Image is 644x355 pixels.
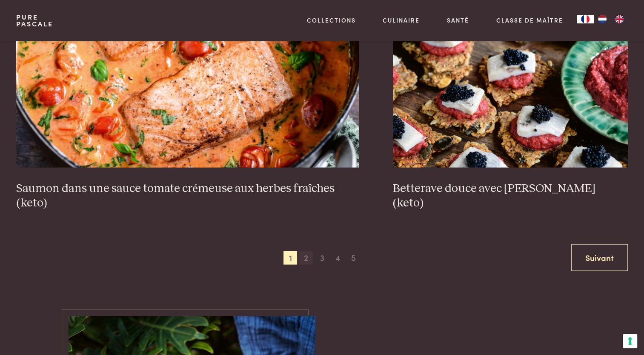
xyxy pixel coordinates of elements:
a: Collections [307,16,356,25]
div: Language [577,15,594,23]
a: Santé [447,16,469,25]
aside: Language selected: Français [577,15,628,23]
a: Culinaire [383,16,420,25]
a: EN [611,15,628,23]
a: Suivant [571,244,628,271]
span: 3 [315,251,329,265]
a: FR [577,15,594,23]
a: NL [594,15,611,23]
h3: Betterave douce avec [PERSON_NAME] (keto) [393,181,628,211]
button: Vos préférences en matière de consentement pour les technologies de suivi [623,334,637,348]
span: 5 [347,251,361,265]
span: 1 [283,251,297,265]
ul: Language list [594,15,628,23]
h3: Saumon dans une sauce tomate crémeuse aux herbes fraîches (keto) [16,181,359,211]
span: 2 [299,251,313,265]
a: Classe de maître [496,16,563,25]
span: 4 [331,251,345,265]
a: PurePascale [16,14,53,27]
